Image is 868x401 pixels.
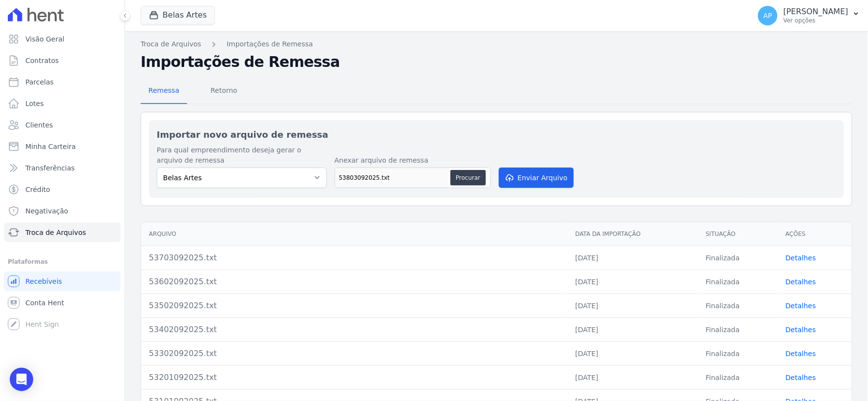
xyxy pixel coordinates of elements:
a: Visão Geral [4,29,121,49]
span: Contratos [25,56,59,65]
a: Minha Carteira [4,137,121,156]
div: 53602092025.txt [149,276,560,288]
span: Recebíveis [25,276,62,286]
div: Plataformas [8,256,117,268]
span: Clientes [25,120,53,130]
a: Detalhes [786,302,816,310]
th: Ações [778,222,852,246]
a: Contratos [4,51,121,70]
div: 53402092025.txt [149,324,560,336]
a: Importações de Remessa [227,39,313,49]
span: Troca de Arquivos [25,228,86,237]
a: Retorno [203,79,245,104]
p: Ver opções [783,17,848,24]
nav: Tab selector [141,79,245,104]
span: Conta Hent [25,298,64,308]
td: [DATE] [568,294,698,317]
td: Finalizada [698,341,778,365]
td: Finalizada [698,317,778,341]
td: Finalizada [698,270,778,294]
a: Crédito [4,180,121,199]
td: [DATE] [568,270,698,294]
a: Detalhes [786,350,816,358]
div: 53302092025.txt [149,348,560,359]
a: Detalhes [786,374,816,381]
div: 53703092025.txt [149,252,560,264]
nav: Breadcrumb [141,39,852,49]
a: Parcelas [4,72,121,92]
h2: Importar novo arquivo de remessa [157,128,836,141]
td: [DATE] [568,246,698,270]
span: Visão Geral [25,34,64,44]
a: Detalhes [786,254,816,262]
div: 53201092025.txt [149,372,560,383]
button: AP [PERSON_NAME] Ver opções [750,2,868,29]
td: [DATE] [568,341,698,365]
td: Finalizada [698,246,778,270]
td: [DATE] [568,317,698,341]
span: Parcelas [25,77,54,87]
span: Retorno [205,81,243,100]
th: Arquivo [141,222,568,246]
button: Procurar [450,170,486,186]
div: 53502092025.txt [149,300,560,312]
a: Remessa [141,79,187,104]
span: Negativação [25,206,68,216]
td: Finalizada [698,294,778,317]
span: Minha Carteira [25,142,76,151]
th: Data da Importação [568,222,698,246]
a: Lotes [4,94,121,113]
p: [PERSON_NAME] [783,7,848,17]
button: Enviar Arquivo [499,168,574,188]
label: Anexar arquivo de remessa [335,155,491,166]
a: Clientes [4,115,121,135]
span: Crédito [25,185,50,194]
a: Detalhes [786,326,816,334]
label: Para qual empreendimento deseja gerar o arquivo de remessa [157,145,327,166]
span: Lotes [25,99,44,108]
a: Troca de Arquivos [4,223,121,242]
span: Transferências [25,163,75,173]
a: Recebíveis [4,272,121,291]
button: Belas Artes [141,6,215,24]
a: Troca de Arquivos [141,39,201,49]
a: Conta Hent [4,293,121,313]
td: Finalizada [698,365,778,389]
a: Detalhes [786,278,816,286]
div: Open Intercom Messenger [10,368,33,391]
a: Negativação [4,201,121,221]
th: Situação [698,222,778,246]
h2: Importações de Remessa [141,53,852,71]
td: [DATE] [568,365,698,389]
a: Transferências [4,158,121,178]
span: Remessa [143,81,185,100]
span: AP [763,12,772,19]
